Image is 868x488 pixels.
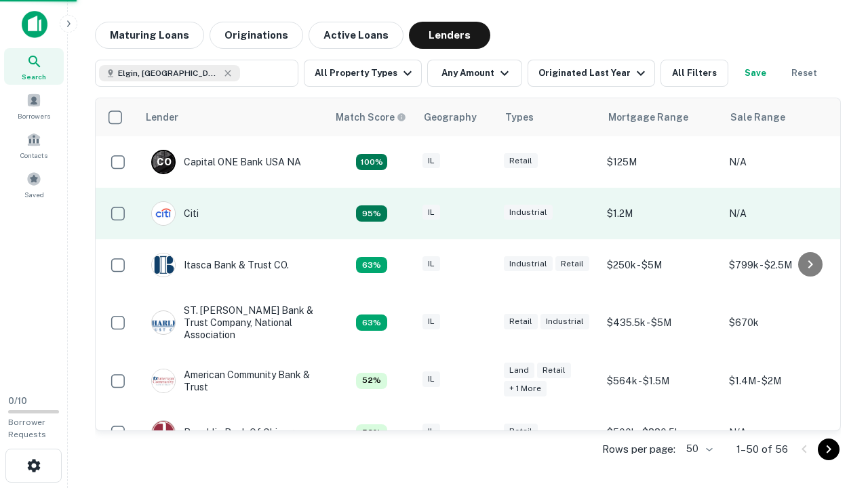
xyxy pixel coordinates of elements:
[722,188,844,239] td: N/A
[538,65,649,81] div: Originated Last Year
[505,109,534,125] div: Types
[504,256,553,272] div: Industrial
[681,439,715,459] div: 50
[152,369,175,392] img: picture
[602,441,675,457] p: Rows per page:
[152,253,175,277] img: picture
[151,304,314,342] div: ST. [PERSON_NAME] Bank & Trust Company, National Association
[504,153,538,169] div: Retail
[504,205,553,220] div: Industrial
[356,373,387,389] div: Capitalize uses an advanced AI algorithm to match your search with the best lender. The match sco...
[304,60,422,87] button: All Property Types
[600,291,722,355] td: $435.5k - $5M
[783,60,826,87] button: Reset
[504,424,538,439] div: Retail
[722,407,844,458] td: N/A
[800,380,868,445] iframe: Chat Widget
[210,22,303,49] button: Originations
[95,22,204,49] button: Maturing Loans
[424,109,477,125] div: Geography
[722,239,844,291] td: $799k - $2.5M
[722,136,844,188] td: N/A
[356,154,387,170] div: Capitalize uses an advanced AI algorithm to match your search with the best lender. The match sco...
[8,396,27,406] span: 0 / 10
[722,355,844,407] td: $1.4M - $2M
[600,136,722,188] td: $125M
[22,71,46,82] span: Search
[722,98,844,136] th: Sale Range
[152,421,175,444] img: picture
[504,314,538,329] div: Retail
[600,188,722,239] td: $1.2M
[422,371,440,387] div: IL
[600,239,722,291] td: $250k - $5M
[328,98,416,136] th: Capitalize uses an advanced AI algorithm to match your search with the best lender. The match sco...
[336,110,406,125] div: Capitalize uses an advanced AI algorithm to match your search with the best lender. The match sco...
[4,48,64,85] a: Search
[118,67,220,79] span: Elgin, [GEOGRAPHIC_DATA], [GEOGRAPHIC_DATA]
[151,150,301,174] div: Capital ONE Bank USA NA
[151,201,199,226] div: Citi
[722,291,844,355] td: $670k
[608,109,688,125] div: Mortgage Range
[24,189,44,200] span: Saved
[4,87,64,124] a: Borrowers
[540,314,589,329] div: Industrial
[730,109,785,125] div: Sale Range
[409,22,490,49] button: Lenders
[152,202,175,225] img: picture
[356,205,387,222] div: Capitalize uses an advanced AI algorithm to match your search with the best lender. The match sco...
[4,127,64,163] a: Contacts
[416,98,497,136] th: Geography
[422,256,440,272] div: IL
[157,155,171,169] p: C O
[537,363,571,378] div: Retail
[422,424,440,439] div: IL
[151,253,289,277] div: Itasca Bank & Trust CO.
[422,314,440,329] div: IL
[4,166,64,203] a: Saved
[504,363,534,378] div: Land
[356,424,387,441] div: Capitalize uses an advanced AI algorithm to match your search with the best lender. The match sco...
[422,153,440,169] div: IL
[151,369,314,393] div: American Community Bank & Trust
[8,418,46,439] span: Borrower Requests
[18,110,50,121] span: Borrowers
[152,311,175,334] img: picture
[20,150,47,161] span: Contacts
[528,60,655,87] button: Originated Last Year
[138,98,328,136] th: Lender
[356,314,387,331] div: Capitalize uses an advanced AI algorithm to match your search with the best lender. The match sco...
[309,22,403,49] button: Active Loans
[818,439,840,460] button: Go to next page
[22,11,47,38] img: capitalize-icon.png
[600,355,722,407] td: $564k - $1.5M
[736,441,788,457] p: 1–50 of 56
[600,98,722,136] th: Mortgage Range
[422,205,440,220] div: IL
[660,60,728,87] button: All Filters
[497,98,600,136] th: Types
[146,109,178,125] div: Lender
[356,257,387,273] div: Capitalize uses an advanced AI algorithm to match your search with the best lender. The match sco...
[151,420,300,445] div: Republic Bank Of Chicago
[504,381,547,396] div: + 1 more
[427,60,522,87] button: Any Amount
[555,256,589,272] div: Retail
[336,110,403,125] h6: Match Score
[600,407,722,458] td: $500k - $880.5k
[734,60,777,87] button: Save your search to get updates of matches that match your search criteria.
